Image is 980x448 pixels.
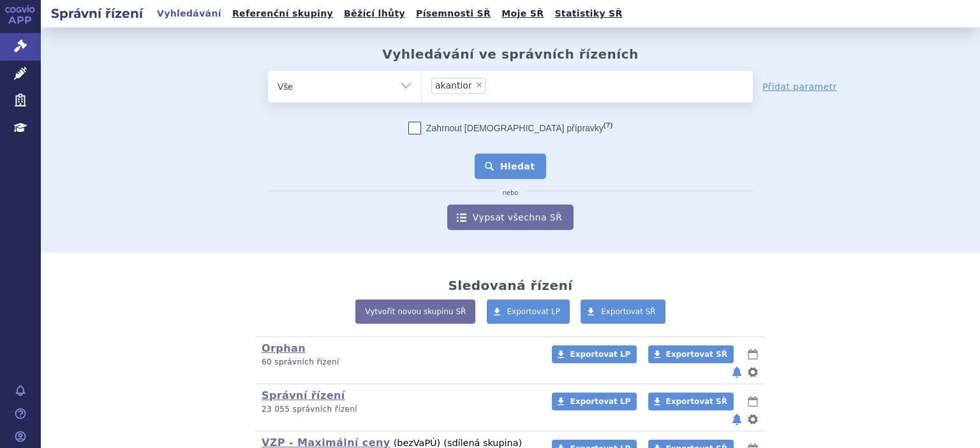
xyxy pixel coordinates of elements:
a: Orphan [262,342,306,354]
span: Exportovat LP [507,307,561,316]
a: Vyhledávání [153,5,225,22]
h2: Sledovaná řízení [448,278,572,293]
span: Exportovat LP [570,350,630,359]
h2: Vyhledávání ve správních řízeních [382,47,639,62]
a: Vypsat všechna SŘ [447,205,574,230]
p: 60 správních řízení [262,357,535,368]
span: (sdílená skupina) [443,438,522,448]
a: Exportovat SŘ [648,393,734,410]
span: (bez ) [394,438,441,448]
a: Statistiky SŘ [551,5,626,22]
button: Hledat [475,154,547,179]
button: lhůty [746,347,759,362]
span: Exportovat SŘ [666,397,727,406]
a: Moje SŘ [498,5,547,22]
a: Vytvořit novou skupinu SŘ [355,300,475,324]
button: lhůty [746,394,759,409]
a: Exportovat SŘ [648,345,734,363]
i: nebo [496,189,525,197]
p: 23 055 správních řízení [262,404,535,415]
a: Přidat parametr [762,80,837,93]
a: Správní řízení [262,389,345,401]
a: Exportovat LP [552,345,637,363]
a: Běžící lhůty [340,5,409,22]
span: × [475,81,483,89]
a: Referenční skupiny [228,5,337,22]
input: akantior [489,77,550,93]
a: Exportovat LP [487,300,570,324]
a: Písemnosti SŘ [412,5,494,22]
a: Exportovat LP [552,393,637,410]
button: nastavení [746,412,759,427]
abbr: (?) [604,121,612,129]
h2: Správní řízení [41,4,153,22]
span: Exportovat LP [570,397,630,406]
span: Exportovat SŘ [666,350,727,359]
span: Exportovat SŘ [601,307,656,316]
span: VaPÚ [413,438,437,448]
button: nastavení [746,365,759,380]
button: notifikace [731,412,743,427]
a: Exportovat SŘ [581,300,665,324]
label: Zahrnout [DEMOGRAPHIC_DATA] přípravky [408,122,612,134]
button: notifikace [731,365,743,380]
span: akantior [435,81,472,90]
